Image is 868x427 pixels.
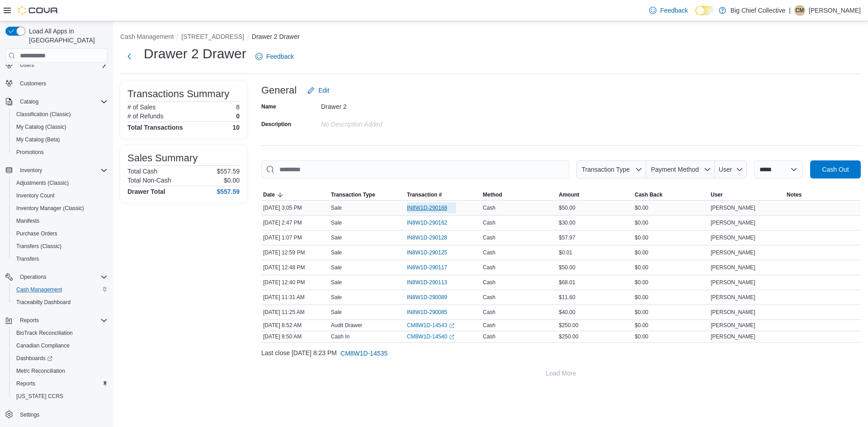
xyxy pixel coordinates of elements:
span: Inventory Manager (Classic) [16,205,84,212]
button: IN8W1D-290125 [407,247,456,258]
a: [US_STATE] CCRS [13,391,67,402]
span: IN8W1D-290113 [407,279,447,286]
p: Sale [331,279,342,286]
span: Date [263,191,275,198]
button: IN8W1D-290117 [407,262,456,273]
a: Metrc Reconciliation [13,366,69,376]
button: Edit [304,81,333,99]
span: Transfers [16,255,39,263]
a: Customers [16,78,50,89]
span: Dashboards [16,355,52,362]
span: Users [16,60,108,70]
span: Cash [483,309,495,316]
span: Customers [16,78,108,89]
a: Canadian Compliance [13,340,73,351]
a: Inventory Manager (Classic) [13,203,88,214]
span: Feedback [660,6,688,15]
span: Cash [483,249,495,256]
button: Method [481,189,557,200]
span: Washington CCRS [13,391,108,402]
span: Adjustments (Classic) [13,178,108,188]
button: Catalog [16,96,42,107]
button: [US_STATE] CCRS [9,390,111,403]
span: Edit [318,86,329,95]
span: Payment Method [651,166,699,173]
h6: Total Cash [127,168,157,175]
button: Manifests [9,215,111,227]
span: Cash [483,279,495,286]
div: [DATE] 12:59 PM [261,247,329,258]
button: IN8W1D-290168 [407,202,456,213]
button: Cash Management [9,283,111,296]
p: Sale [331,249,342,256]
span: IN8W1D-290125 [407,249,447,256]
div: [DATE] 11:25 AM [261,307,329,318]
span: Inventory [20,167,42,174]
span: IN8W1D-290162 [407,219,447,226]
span: $11.60 [559,294,576,301]
span: Purchase Orders [13,228,108,239]
span: [PERSON_NAME] [711,219,755,226]
span: Promotions [13,147,108,158]
span: Load More [546,369,576,378]
span: Transaction # [407,191,442,198]
button: Inventory Count [9,189,111,202]
p: [PERSON_NAME] [809,5,861,16]
span: Cash [483,322,495,329]
div: Drawer 2 [321,99,442,110]
span: Inventory Count [16,192,55,199]
span: BioTrack Reconciliation [16,329,73,337]
div: [DATE] 1:07 PM [261,232,329,243]
span: My Catalog (Classic) [16,123,66,131]
span: Catalog [16,96,108,107]
span: [PERSON_NAME] [711,234,755,241]
span: Metrc Reconciliation [16,367,65,375]
a: Settings [16,409,43,420]
span: IN8W1D-290128 [407,234,447,241]
button: Notes [785,189,861,200]
p: 0 [236,113,240,120]
p: Sale [331,204,342,211]
a: BioTrack Reconciliation [13,328,76,338]
span: [PERSON_NAME] [711,322,755,329]
span: Classification (Classic) [13,109,108,120]
button: IN8W1D-290128 [407,232,456,243]
div: $0.00 [633,217,709,228]
span: My Catalog (Beta) [13,134,108,145]
button: Classification (Classic) [9,108,111,121]
span: Purchase Orders [16,230,57,237]
button: Cash Management [120,33,174,40]
a: Transfers [13,253,42,264]
span: Cash Management [16,286,62,293]
span: $57.97 [559,234,576,241]
span: CM [796,5,804,16]
span: $250.00 [559,322,578,329]
span: IN8W1D-290168 [407,204,447,211]
div: [DATE] 11:31 AM [261,292,329,303]
span: [PERSON_NAME] [711,204,755,211]
button: IN8W1D-290162 [407,217,456,228]
input: This is a search bar. As you type, the results lower in the page will automatically filter. [261,160,569,178]
button: Users [2,59,111,71]
button: Purchase Orders [9,227,111,240]
button: Cash Out [810,160,861,178]
button: Transaction Type [576,160,646,178]
button: Drawer 2 Drawer [252,33,300,40]
button: IN8W1D-290113 [407,277,456,288]
span: My Catalog (Beta) [16,136,60,143]
p: Sale [331,264,342,271]
button: Amount [557,189,633,200]
button: Inventory [2,164,111,177]
button: Traceabilty Dashboard [9,296,111,309]
div: No Description added [321,117,442,128]
a: Dashboards [9,352,111,365]
span: Settings [20,411,39,418]
p: | [789,5,791,16]
h1: Drawer 2 Drawer [144,45,246,63]
span: Load All Apps in [GEOGRAPHIC_DATA] [25,27,108,45]
span: Catalog [20,98,38,105]
button: Load More [261,364,861,382]
button: Reports [9,377,111,390]
a: Transfers (Classic) [13,241,65,252]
